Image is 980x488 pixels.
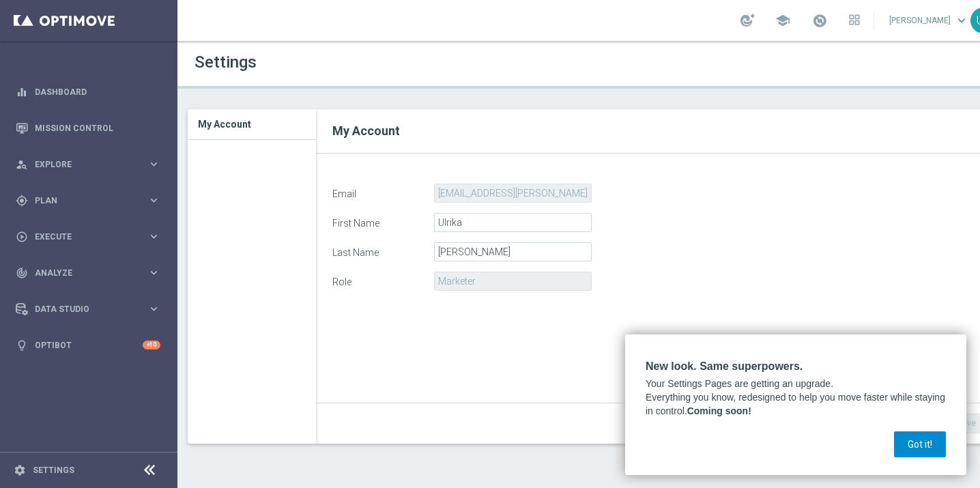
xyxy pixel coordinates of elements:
div: Dashboard [16,74,160,110]
i: track_changes [16,267,28,279]
i: keyboard_arrow_right [147,194,160,207]
h3: My Account [198,109,306,139]
div: Plan [16,195,147,207]
span: keyboard_arrow_down [954,13,969,28]
a: Settings [33,466,74,474]
div: Mission Control [16,110,160,146]
div: Optibot [16,327,160,363]
i: keyboard_arrow_right [147,302,160,315]
i: keyboard_arrow_right [147,230,160,243]
button: Got it! [894,431,946,457]
div: Execute [16,231,147,243]
span: Plan [35,197,147,205]
label: First Name [322,213,434,229]
div: +10 [143,341,160,349]
span: Everything you know, redesigned to help you move faster while staying in control. [646,392,948,416]
h1: Settings [194,53,583,72]
i: play_circle_outline [16,231,28,243]
i: settings [14,464,26,476]
i: person_search [16,158,28,171]
i: keyboard_arrow_right [147,266,160,279]
label: Role [322,272,434,288]
span: Explore [35,160,147,169]
i: lightbulb [16,339,28,351]
span: school [775,13,790,28]
div: Analyze [16,267,147,279]
strong: Coming soon! [687,405,751,416]
p: Your Settings Pages are getting an upgrade. [646,377,946,391]
div: Explore [16,158,147,171]
label: Email [322,184,434,200]
div: Data Studio [16,303,147,315]
a: [PERSON_NAME] [888,10,970,31]
strong: New look. Same superpowers. [646,360,803,372]
i: gps_fixed [16,195,28,207]
a: Mission Control [35,110,160,146]
span: Data Studio [35,305,147,313]
span: Execute [35,233,147,241]
i: keyboard_arrow_right [147,158,160,171]
a: Dashboard [35,74,160,110]
span: Analyze [35,269,147,277]
a: Optibot [35,327,143,363]
label: Last Name [322,242,434,259]
span: My Account [332,124,400,138]
i: equalizer [16,86,28,98]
